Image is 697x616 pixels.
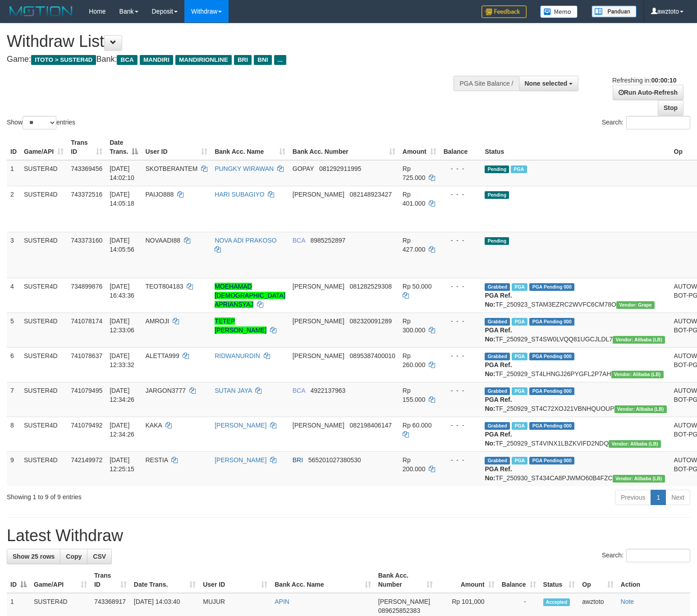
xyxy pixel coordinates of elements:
span: PGA Pending [529,318,574,326]
span: BNI [254,55,271,65]
img: panduan.png [592,5,637,18]
img: Button%20Memo.svg [540,5,578,18]
span: [DATE] 12:33:06 [110,317,134,334]
a: TETEP [PERSON_NAME] [215,317,266,334]
span: Copy 8985252897 to clipboard [310,237,345,244]
b: PGA Ref. No: [485,431,512,447]
span: Vendor URL: https://dashboard.q2checkout.com/secure [613,475,665,483]
span: Marked by awztoto [512,318,527,326]
td: SUSTER4D [20,417,67,451]
span: PGA Pending [529,353,574,360]
span: Vendor URL: https://dashboard.q2checkout.com/secure [609,440,661,448]
th: Status: activate to sort column ascending [540,567,579,593]
span: Copy [66,553,82,560]
span: PGA Pending [529,387,574,395]
span: [PERSON_NAME] [293,422,344,429]
span: [DATE] 12:34:26 [110,422,134,438]
td: 9 [7,451,20,486]
th: Game/API: activate to sort column ascending [30,567,91,593]
th: User ID: activate to sort column ascending [142,134,211,160]
b: PGA Ref. No: [485,465,512,482]
td: 4 [7,278,20,313]
span: None selected [525,80,568,87]
span: Grabbed [485,353,510,360]
label: Search: [602,549,690,562]
span: 741078174 [71,317,102,325]
td: SUSTER4D [20,313,67,347]
span: Refreshing in: [612,77,676,84]
span: PGA Pending [529,457,574,464]
td: 1 [7,160,20,186]
th: Status [481,134,670,160]
span: NOVAADI88 [145,237,180,244]
span: Marked by awztoto [511,165,527,173]
span: [PERSON_NAME] [293,191,344,198]
b: PGA Ref. No: [485,326,512,343]
b: PGA Ref. No: [485,396,512,412]
img: MOTION_logo.png [7,5,75,18]
td: SUSTER4D [20,278,67,313]
span: 743369456 [71,165,102,172]
th: Bank Acc. Number: activate to sort column ascending [375,567,436,593]
a: NOVA ADI PRAKOSO [215,237,276,244]
span: Rp 155.000 [403,387,426,403]
span: Grabbed [485,318,510,326]
a: CSV [87,549,112,564]
span: GOPAY [293,165,314,172]
th: Bank Acc. Name: activate to sort column ascending [271,567,375,593]
a: HARI SUBAGIYO [215,191,264,198]
span: Rp 725.000 [403,165,426,181]
span: [DATE] 12:34:26 [110,387,134,403]
span: Copy 4922137963 to clipboard [310,387,345,394]
span: 742149972 [71,456,102,464]
a: Copy [60,549,87,564]
div: - - - [444,164,478,173]
td: TF_250929_ST4LHNGJ26PYGFL2P7AH [481,347,670,382]
b: PGA Ref. No: [485,361,512,377]
a: APIN [275,598,289,605]
a: RIDWANURDIN [215,352,260,359]
a: PUNGKY WIRAWAN [215,165,274,172]
span: Copy 089625852383 to clipboard [378,607,420,614]
span: MANDIRI [140,55,173,65]
div: - - - [444,236,478,245]
span: PGA Pending [529,283,574,291]
span: Grabbed [485,422,510,430]
th: Trans ID: activate to sort column ascending [67,134,106,160]
span: Vendor URL: https://dashboard.q2checkout.com/secure [614,405,667,413]
span: PAIJO888 [145,191,174,198]
span: Marked by awztoto [512,283,527,291]
td: SUSTER4D [20,451,67,486]
h1: Latest Withdraw [7,527,690,545]
span: Vendor URL: https://dashboard.q2checkout.com/secure [611,371,664,378]
td: TF_250929_ST4VINX1LBZKVIFD2NDQ [481,417,670,451]
td: 3 [7,232,20,278]
span: Marked by awztoto [512,422,527,430]
span: Grabbed [485,387,510,395]
h1: Withdraw List [7,32,456,51]
span: PGA Pending [529,422,574,430]
span: Copy 081292911995 to clipboard [319,165,361,172]
a: Next [665,490,690,505]
th: Amount: activate to sort column ascending [436,567,498,593]
span: [DATE] 14:02:10 [110,165,134,181]
span: BRI [234,55,252,65]
label: Show entries [7,116,75,129]
span: Copy 082148923427 to clipboard [350,191,392,198]
td: SUSTER4D [20,232,67,278]
button: None selected [519,76,579,91]
span: RESTIA [145,456,168,464]
a: 1 [651,490,666,505]
span: CSV [93,553,106,560]
div: - - - [444,386,478,395]
span: Marked by awztoto [512,353,527,360]
span: Rp 427.000 [403,237,426,253]
span: Pending [485,165,509,173]
td: SUSTER4D [20,160,67,186]
span: Marked by awztoto [512,457,527,464]
a: [PERSON_NAME] [215,456,266,464]
th: Action [617,567,690,593]
span: ALETTA999 [145,352,179,359]
span: [PERSON_NAME] [293,317,344,325]
th: Date Trans.: activate to sort column ascending [130,567,199,593]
